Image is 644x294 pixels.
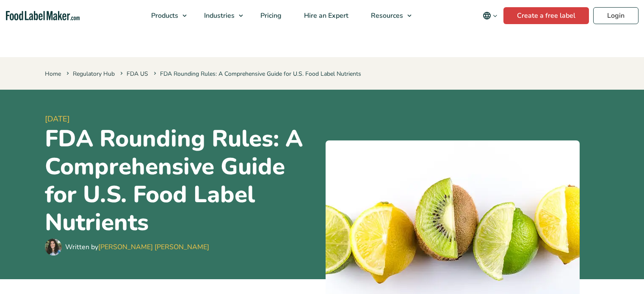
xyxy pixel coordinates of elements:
[152,70,361,78] span: FDA Rounding Rules: A Comprehensive Guide for U.S. Food Label Nutrients
[593,7,638,24] a: Login
[503,7,589,24] a: Create a free label
[127,70,148,78] a: FDA US
[45,125,319,236] h1: FDA Rounding Rules: A Comprehensive Guide for U.S. Food Label Nutrients
[301,11,349,20] span: Hire an Expert
[6,11,80,21] a: Food Label Maker homepage
[45,70,61,78] a: Home
[45,113,319,125] span: [DATE]
[149,11,179,20] span: Products
[73,70,115,78] a: Regulatory Hub
[45,239,62,256] img: Maria Abi Hanna - Food Label Maker
[477,7,503,24] button: Change language
[258,11,282,20] span: Pricing
[202,11,235,20] span: Industries
[65,242,209,252] div: Written by
[98,242,209,252] a: [PERSON_NAME] [PERSON_NAME]
[368,11,404,20] span: Resources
